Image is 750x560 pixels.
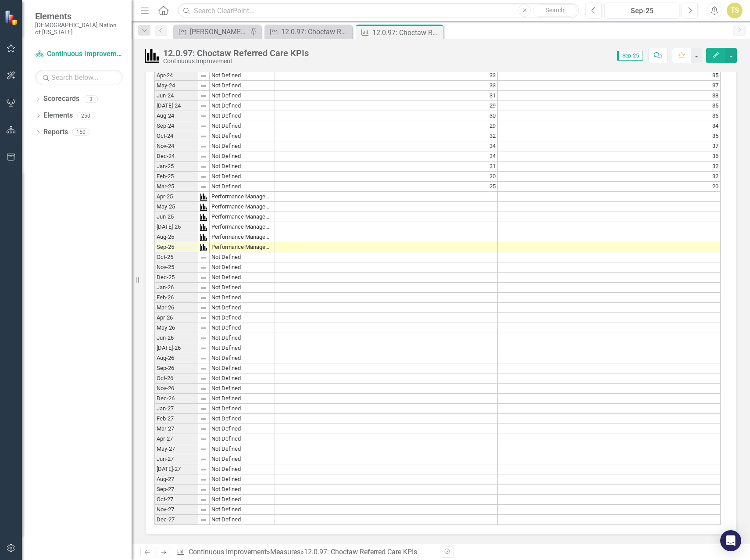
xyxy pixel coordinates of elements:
[210,363,275,373] td: Not Defined
[154,91,198,101] td: Jun-24
[533,4,577,17] button: Search
[498,111,721,121] td: 36
[210,202,275,212] td: Performance Management
[154,111,198,121] td: Aug-24
[200,264,207,271] img: 8DAGhfEEPCf229AAAAAElFTkSuQmCC
[200,466,207,473] img: 8DAGhfEEPCf229AAAAAElFTkSuQmCC
[145,49,159,63] img: Performance Management
[200,426,207,433] img: 8DAGhfEEPCf229AAAAAElFTkSuQmCC
[275,182,498,192] td: 25
[498,182,721,192] td: 20
[154,323,198,333] td: May-26
[154,414,198,424] td: Feb-27
[210,343,275,353] td: Not Defined
[275,71,498,81] td: 33
[200,72,207,79] img: 8DAGhfEEPCf229AAAAAElFTkSuQmCC
[154,172,198,182] td: Feb-25
[200,133,207,140] img: 8DAGhfEEPCf229AAAAAElFTkSuQmCC
[275,141,498,151] td: 34
[154,293,198,303] td: Feb-26
[617,51,643,61] span: Sep-25
[200,113,207,120] img: 8DAGhfEEPCf229AAAAAElFTkSuQmCC
[210,151,275,162] td: Not Defined
[200,214,207,221] img: Tm0czyi0d3z6KbMvzUvpfTW2q1jaz45CuN2C4x9rtfABtMFvAAn+ByuUVLYSwAAAABJRU5ErkJggg==
[200,345,207,352] img: 8DAGhfEEPCf229AAAAAElFTkSuQmCC
[200,305,207,312] img: 8DAGhfEEPCf229AAAAAElFTkSuQmCC
[35,49,123,59] a: Continuous Improvement
[498,71,721,81] td: 35
[154,485,198,495] td: Sep-27
[210,273,275,283] td: Not Defined
[200,183,207,190] img: 8DAGhfEEPCf229AAAAAElFTkSuQmCC
[154,474,198,485] td: Aug-27
[200,375,207,382] img: 8DAGhfEEPCf229AAAAAElFTkSuQmCC
[210,71,275,81] td: Not Defined
[154,212,198,222] td: Jun-25
[154,131,198,141] td: Oct-24
[210,303,275,313] td: Not Defined
[210,192,275,202] td: Performance Management
[43,94,79,104] a: Scorecards
[163,58,309,65] div: Continuous Improvement
[200,486,207,493] img: 8DAGhfEEPCf229AAAAAElFTkSuQmCC
[200,244,207,251] img: Tm0czyi0d3z6KbMvzUvpfTW2q1jaz45CuN2C4x9rtfABtMFvAAn+ByuUVLYSwAAAABJRU5ErkJggg==
[275,101,498,111] td: 29
[175,26,248,37] a: [PERSON_NAME] SO's
[200,315,207,322] img: 8DAGhfEEPCf229AAAAAElFTkSuQmCC
[200,325,207,332] img: 8DAGhfEEPCf229AAAAAElFTkSuQmCC
[275,121,498,131] td: 29
[178,3,579,18] input: Search ClearPoint...
[43,111,73,121] a: Elements
[154,232,198,242] td: Aug-25
[210,515,275,525] td: Not Defined
[154,313,198,323] td: Apr-26
[154,353,198,363] td: Aug-26
[163,48,309,58] div: 12.0.97: Choctaw Referred Care KPIs
[154,283,198,293] td: Jan-26
[720,530,741,551] div: Open Intercom Messenger
[200,103,207,110] img: 8DAGhfEEPCf229AAAAAElFTkSuQmCC
[210,313,275,323] td: Not Defined
[546,7,564,14] span: Search
[498,81,721,91] td: 37
[154,252,198,262] td: Oct-25
[200,456,207,463] img: 8DAGhfEEPCf229AAAAAElFTkSuQmCC
[154,515,198,525] td: Dec-27
[154,505,198,515] td: Nov-27
[154,273,198,283] td: Dec-25
[275,111,498,121] td: 30
[200,163,207,170] img: 8DAGhfEEPCf229AAAAAElFTkSuQmCC
[154,242,198,252] td: Sep-25
[210,242,275,252] td: Performance Management
[210,283,275,293] td: Not Defined
[210,262,275,273] td: Not Defined
[154,454,198,464] td: Jun-27
[210,404,275,414] td: Not Defined
[154,495,198,505] td: Oct-27
[210,373,275,384] td: Not Defined
[200,517,207,524] img: 8DAGhfEEPCf229AAAAAElFTkSuQmCC
[210,384,275,394] td: Not Defined
[270,548,300,556] a: Measures
[498,162,721,172] td: 32
[154,303,198,313] td: Mar-26
[210,182,275,192] td: Not Defined
[154,121,198,131] td: Sep-24
[200,204,207,211] img: Tm0czyi0d3z6KbMvzUvpfTW2q1jaz45CuN2C4x9rtfABtMFvAAn+ByuUVLYSwAAAABJRU5ErkJggg==
[154,71,198,81] td: Apr-24
[210,111,275,121] td: Not Defined
[498,172,721,182] td: 32
[154,141,198,151] td: Nov-24
[372,27,441,38] div: 12.0.97: Choctaw Referred Care KPIs
[154,444,198,454] td: May-27
[200,254,207,261] img: 8DAGhfEEPCf229AAAAAElFTkSuQmCC
[200,385,207,392] img: 8DAGhfEEPCf229AAAAAElFTkSuQmCC
[200,506,207,513] img: 8DAGhfEEPCf229AAAAAElFTkSuQmCC
[176,547,434,557] div: » »
[210,101,275,111] td: Not Defined
[189,548,267,556] a: Continuous Improvement
[200,476,207,483] img: 8DAGhfEEPCf229AAAAAElFTkSuQmCC
[200,446,207,453] img: 8DAGhfEEPCf229AAAAAElFTkSuQmCC
[210,212,275,222] td: Performance Management
[210,91,275,101] td: Not Defined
